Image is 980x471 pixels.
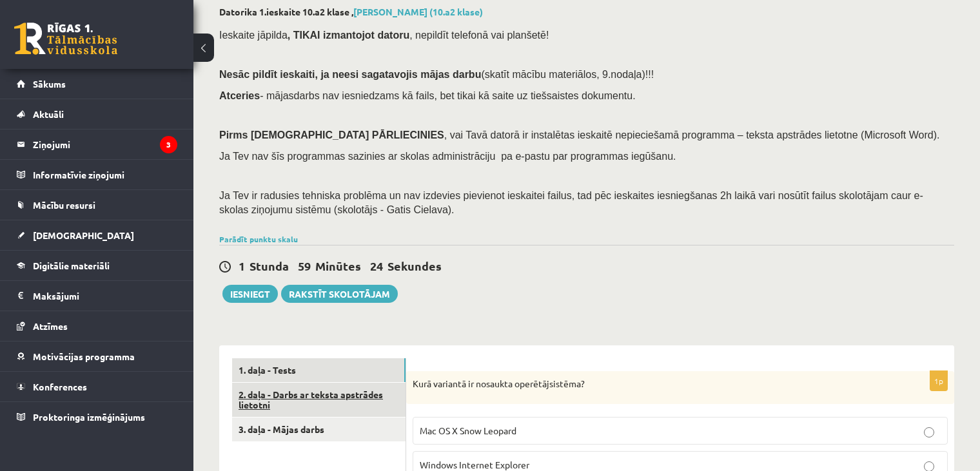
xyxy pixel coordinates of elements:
span: Proktoringa izmēģinājums [33,411,145,423]
span: Windows Internet Explorer [420,459,529,470]
span: - mājasdarbs nav iesniedzams kā fails, bet tikai kā saite uz tiešsaistes dokumentu. [219,90,636,101]
span: (skatīt mācību materiālos, 9.nodaļa)!!! [481,69,654,80]
a: 2. daļa - Darbs ar teksta apstrādes lietotni [232,383,406,418]
a: Konferences [17,372,177,401]
a: Maksājumi [17,281,177,311]
legend: Ziņojumi [33,130,177,159]
span: Motivācijas programma [33,351,135,362]
span: Ja Tev ir radusies tehniska problēma un nav izdevies pievienot ieskaitei failus, tad pēc ieskaite... [219,190,923,215]
a: [PERSON_NAME] (10.a2 klase) [353,6,483,17]
a: Parādīt punktu skalu [219,234,298,244]
a: 3. daļa - Mājas darbs [232,418,406,441]
span: Sākums [33,78,66,90]
a: Atzīmes [17,311,177,341]
span: Digitālie materiāli [33,260,110,271]
a: Proktoringa izmēģinājums [17,402,177,432]
a: Ziņojumi3 [17,130,177,159]
a: [DEMOGRAPHIC_DATA] [17,220,177,250]
a: Motivācijas programma [17,341,177,371]
b: , TIKAI izmantojot datoru [288,30,409,41]
button: Iesniegt [222,285,278,303]
b: Atceries [219,90,260,101]
i: 3 [160,136,177,153]
h2: Datorika 1.ieskaite 10.a2 klase , [219,6,954,17]
span: Nesāc pildīt ieskaiti, ja neesi sagatavojis mājas darbu [219,69,481,80]
a: Digitālie materiāli [17,251,177,280]
span: Mācību resursi [33,199,95,211]
span: Stunda [250,258,289,273]
span: , vai Tavā datorā ir instalētas ieskaitē nepieciešamā programma – teksta apstrādes lietotne (Micr... [444,130,940,140]
p: 1p [930,370,948,391]
span: Pirms [DEMOGRAPHIC_DATA] PĀRLIECINIES [219,130,444,140]
span: 24 [370,258,383,273]
span: 1 [239,258,245,273]
p: Kurā variantā ir nosaukta operētājsistēma? [413,378,883,390]
a: Aktuāli [17,99,177,129]
a: Rakstīt skolotājam [281,285,398,303]
span: Atzīmes [33,320,68,332]
legend: Maksājumi [33,281,177,311]
span: Konferences [33,381,87,392]
span: 59 [298,258,311,273]
span: Aktuāli [33,108,64,120]
a: Sākums [17,69,177,99]
span: Mac OS X Snow Leopard [420,425,516,436]
a: Rīgas 1. Tālmācības vidusskola [14,23,117,55]
span: Ja Tev nav šīs programmas sazinies ar skolas administrāciju pa e-pastu par programmas iegūšanu. [219,151,676,162]
span: [DEMOGRAPHIC_DATA] [33,229,134,241]
input: Mac OS X Snow Leopard [924,427,934,437]
span: Ieskaite jāpilda , nepildīt telefonā vai planšetē! [219,30,549,41]
a: Mācību resursi [17,190,177,220]
a: 1. daļa - Tests [232,358,406,382]
a: Informatīvie ziņojumi [17,160,177,189]
span: Minūtes [315,258,361,273]
legend: Informatīvie ziņojumi [33,160,177,189]
span: Sekundes [387,258,442,273]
